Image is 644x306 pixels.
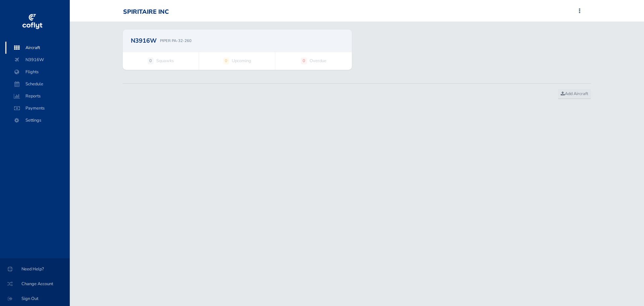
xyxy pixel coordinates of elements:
h2: N3916W [131,38,157,44]
span: Sign Out [8,293,62,305]
span: Squawks [156,57,174,64]
span: Flights [12,66,63,78]
span: Schedule [12,78,63,90]
a: Add Aircraft [558,89,591,99]
span: Add Aircraft [561,91,588,97]
span: Aircraft [12,42,63,54]
span: Upcoming [232,57,251,64]
strong: 0 [223,57,229,64]
span: Payments [12,102,63,114]
span: Overdue [310,57,326,64]
div: SPIRITAIRE INC [123,8,169,16]
a: N3916W PIPER PA-32-260 0 Squawks 0 Upcoming 0 Overdue [123,30,352,70]
span: Need Help? [8,263,62,275]
strong: 0 [301,57,307,64]
span: N3916W [12,54,63,66]
span: Change Account [8,278,62,290]
span: Settings [12,114,63,126]
img: coflyt logo [21,12,43,32]
strong: 0 [148,57,154,64]
span: Reports [12,90,63,102]
p: PIPER PA-32-260 [160,38,192,44]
